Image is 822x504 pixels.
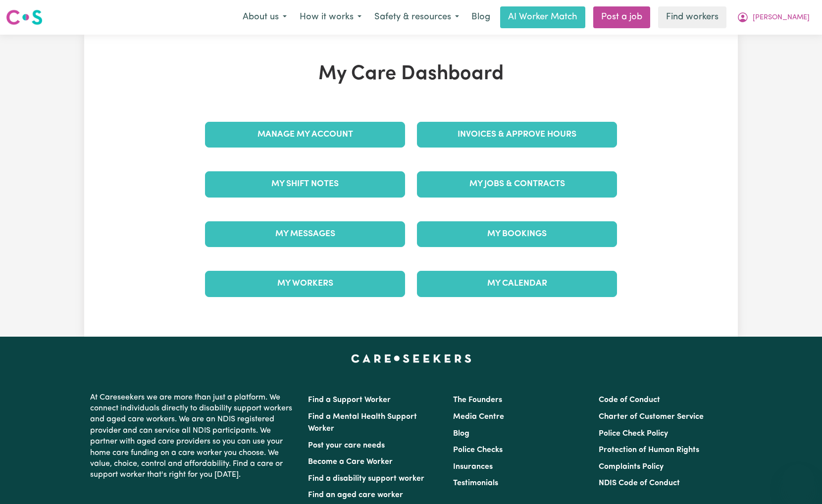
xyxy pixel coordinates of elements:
a: Manage My Account [205,122,405,148]
button: How it works [293,7,368,28]
a: Blog [465,6,496,28]
p: At Careseekers we are more than just a platform. We connect individuals directly to disability su... [90,388,296,485]
a: Complaints Policy [599,463,664,471]
a: Find a disability support worker [308,475,424,483]
a: Protection of Human Rights [599,446,699,454]
a: My Bookings [417,221,617,247]
a: Invoices & Approve Hours [417,122,617,148]
button: About us [236,7,293,28]
button: Safety & resources [368,7,465,28]
a: My Calendar [417,271,617,297]
a: Testimonials [453,479,498,487]
a: Post your care needs [308,442,385,450]
a: Insurances [453,463,493,471]
iframe: Button to launch messaging window [782,464,814,496]
span: [PERSON_NAME] [753,12,810,23]
button: My Account [730,7,816,28]
a: Careseekers logo [6,6,43,29]
a: Find an aged care worker [308,491,403,499]
a: My Jobs & Contracts [417,171,617,197]
a: Police Check Policy [599,430,668,438]
a: Code of Conduct [599,396,660,404]
img: Careseekers logo [6,8,43,26]
a: AI Worker Match [500,6,585,28]
a: Become a Care Worker [308,458,393,466]
a: Careseekers home page [351,354,471,362]
a: Find a Mental Health Support Worker [308,413,417,433]
a: My Shift Notes [205,171,405,197]
a: My Messages [205,221,405,247]
a: Charter of Customer Service [599,413,704,421]
a: Police Checks [453,446,503,454]
a: Blog [453,430,469,438]
a: NDIS Code of Conduct [599,479,680,487]
h1: My Care Dashboard [199,62,623,86]
a: Find workers [658,6,726,28]
a: My Workers [205,271,405,297]
a: Post a job [593,6,650,28]
a: Find a Support Worker [308,396,391,404]
a: Media Centre [453,413,504,421]
a: The Founders [453,396,502,404]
